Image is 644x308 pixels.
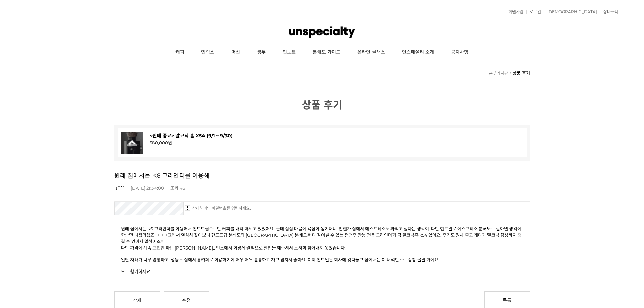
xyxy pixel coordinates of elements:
img: 언스페셜티 몰 [289,22,355,42]
a: 홈 [489,71,493,76]
span: [DATE] 21:34:00 [130,185,164,191]
a: 커피 [167,44,193,61]
font: 상품 후기 [302,99,342,111]
a: <판매 종료> 말코닉 홈 X54 (9/1 ~ 9/30) [150,133,233,139]
a: 로그인 [526,10,541,14]
a: 언스페셜티 소개 [393,44,443,61]
a: 장바구니 [600,10,618,14]
a: 게시판 [497,71,508,76]
li: 현재 위치 [509,68,530,78]
h3: 원래 집에서는 K6 그라인더를 이용해 [114,171,530,180]
a: 생두 [248,44,274,61]
a: 분쇄도 가이드 [304,44,349,61]
span: 451 [180,185,187,191]
a: 온라인 클래스 [349,44,393,61]
a: 공지사항 [443,44,477,61]
a: 언노트 [274,44,304,61]
span: 조회 [170,185,178,191]
a: 머신 [223,44,248,61]
span: 삭제하려면 비밀번호를 입력하세요. [185,205,251,211]
strong: 상품 후기 [512,70,530,76]
a: 언럭스 [193,44,223,61]
div: 원래 집에서는 K6 그라인더를 이용해서 핸드드립으로만 커피를 내려 마시고 있었어요. 근데 점점 마음에 욕심이 생기더니, 언젠가 집에서 에스프레소도 짜먹고 싶다는 생각이..다만... [121,225,523,275]
a: 회원가입 [505,10,523,14]
p: 580,000원 [150,139,523,146]
a: [DEMOGRAPHIC_DATA] [544,10,597,14]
